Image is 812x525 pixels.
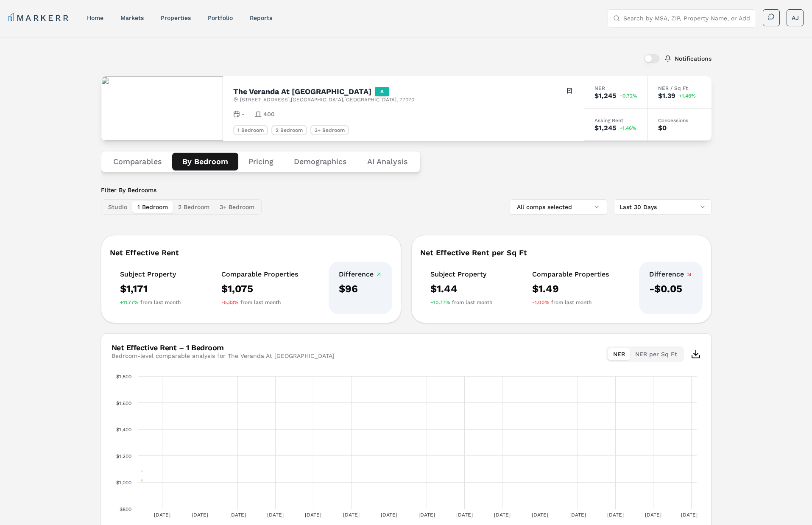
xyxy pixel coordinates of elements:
div: -$0.05 [649,282,692,296]
text: [DATE] [380,512,397,518]
span: 400 [263,110,275,118]
span: [STREET_ADDRESS] , [GEOGRAPHIC_DATA] , [GEOGRAPHIC_DATA] , 77070 [240,96,414,103]
text: $800 [120,506,131,512]
div: $0 [658,125,667,131]
div: Comparable Properties [221,270,298,279]
div: NER [594,86,637,91]
div: 3+ Bedroom [310,125,349,135]
div: $1,245 [594,125,616,131]
span: +10.77% [430,299,450,306]
a: markets [120,14,144,21]
a: reports [250,14,272,21]
div: $1,171 [120,282,181,296]
button: 3+ Bedroom [215,201,260,213]
div: 2 Bedroom [271,125,307,135]
div: Asking Rent [594,118,637,123]
button: Studio [103,201,132,213]
input: Search by MSA, ZIP, Property Name, or Address [623,10,751,27]
text: [DATE] [681,512,697,518]
button: NER per Sq Ft [630,348,682,360]
div: $1.39 [658,92,675,99]
div: from last month [221,299,298,306]
div: Net Effective Rent [110,249,392,257]
text: [DATE] [645,512,661,518]
text: $1,800 [116,374,131,380]
button: AI Analysis [357,153,418,170]
span: -1.00% [532,299,550,306]
span: -5.33% [221,299,239,306]
button: All comps selected [510,199,607,215]
div: $1.44 [430,282,492,296]
a: home [87,14,103,21]
text: [DATE] [343,512,359,518]
span: +0.72% [619,93,637,98]
div: Net Effective Rent – 1 Bedroom [112,344,334,352]
div: Subject Property [430,270,492,279]
span: +1.46% [619,126,636,131]
h2: The Veranda At [GEOGRAPHIC_DATA] [233,88,371,95]
label: Filter By Bedrooms [101,186,262,194]
button: AJ [787,9,804,26]
div: Net Effective Rent per Sq Ft [420,249,703,257]
a: MARKERR [8,12,70,24]
div: 1 Bedroom [233,125,268,135]
div: Concessions [658,118,701,123]
text: [DATE] [456,512,472,518]
span: AJ [792,14,799,22]
div: $1,245 [594,92,616,99]
a: Portfolio [208,14,233,21]
text: $1,000 [116,480,131,486]
text: [DATE] [229,512,246,518]
button: Comparables [103,153,172,170]
div: Difference [649,270,692,279]
text: [DATE] [153,512,170,518]
a: properties [161,14,191,21]
text: $1,600 [116,400,131,406]
div: Difference [339,270,382,279]
div: $96 [339,282,382,296]
span: +1.46% [679,93,696,98]
button: Demographics [284,153,357,170]
div: Bedroom-level comparable analysis for The Veranda At [GEOGRAPHIC_DATA] [112,352,334,360]
g: Comp Set Studio 100% of Units, series 3 of 4 with 30 data points. [141,396,693,503]
button: Pricing [238,153,284,170]
text: [DATE] [305,512,321,518]
div: from last month [532,299,609,306]
div: Subject Property [120,270,181,279]
text: [DATE] [532,512,548,518]
button: 1 Bedroom [132,201,173,213]
div: NER / Sq Ft [658,86,701,91]
text: [DATE] [569,512,586,518]
div: A [375,87,389,96]
text: $1,200 [116,453,131,459]
text: [DATE] [607,512,624,518]
text: $1,400 [116,427,131,433]
text: [DATE] [418,512,435,518]
button: 2 Bedroom [173,201,215,213]
div: $1,075 [221,282,298,296]
div: from last month [120,299,181,306]
text: [DATE] [192,512,208,518]
div: $1.49 [532,282,609,296]
div: from last month [430,299,492,306]
button: NER [608,348,630,360]
button: By Bedroom [172,153,238,170]
label: Notifications [675,56,712,61]
div: Comparable Properties [532,270,609,279]
span: - [242,110,245,118]
text: [DATE] [267,512,284,518]
span: +11.77% [120,299,139,306]
text: [DATE] [494,512,511,518]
